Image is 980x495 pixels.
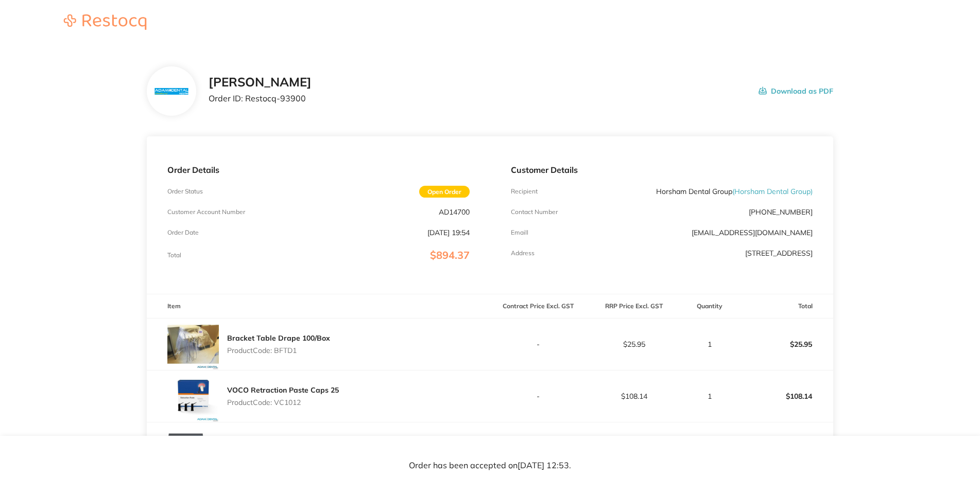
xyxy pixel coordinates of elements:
[167,188,203,195] p: Order Status
[737,332,833,357] p: $25.95
[737,294,833,319] th: Total
[167,165,469,174] p: Order Details
[511,250,535,257] p: Address
[209,94,312,103] p: Order ID: Restocq- 93900
[167,208,245,216] p: Customer Account Number
[155,88,188,95] img: N3hiYW42Mg
[732,187,813,196] span: ( Horsham Dental Group )
[511,208,558,216] p: Contact Number
[167,252,181,259] p: Total
[511,165,813,174] p: Customer Details
[227,346,330,355] p: Product Code: BFTD1
[759,75,833,107] button: Download as PDF
[692,228,813,237] a: [EMAIL_ADDRESS][DOMAIN_NAME]
[587,392,681,400] p: $108.14
[227,333,330,343] a: Bracket Table Drape 100/Box
[167,319,219,370] img: cWgzZ3FoNw
[682,392,736,400] p: 1
[419,186,470,198] span: Open Order
[227,398,339,406] p: Product Code: VC1012
[490,294,586,319] th: Contract Price Excl. GST
[682,340,736,348] p: 1
[491,340,586,348] p: -
[430,249,470,261] span: $894.37
[54,14,157,30] img: Restocq logo
[427,228,470,237] p: [DATE] 19:54
[749,208,813,216] p: [PHONE_NUMBER]
[737,384,833,409] p: $108.14
[656,187,813,196] p: Horsham Dental Group
[167,422,219,474] img: ejlmOTJhaQ
[586,294,682,319] th: RRP Price Excl. GST
[167,370,219,422] img: NHA3d3hmdQ
[227,385,339,395] a: VOCO Retraction Paste Caps 25
[745,249,813,257] p: [STREET_ADDRESS]
[54,14,157,31] a: Restocq logo
[439,208,470,216] p: AD14700
[682,294,737,319] th: Quantity
[491,392,586,400] p: -
[511,188,538,195] p: Recipient
[587,340,681,348] p: $25.95
[511,229,528,236] p: Emaill
[409,461,571,470] p: Order has been accepted on [DATE] 12:53 .
[209,75,312,90] h2: [PERSON_NAME]
[167,229,199,236] p: Order Date
[147,294,490,319] th: Item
